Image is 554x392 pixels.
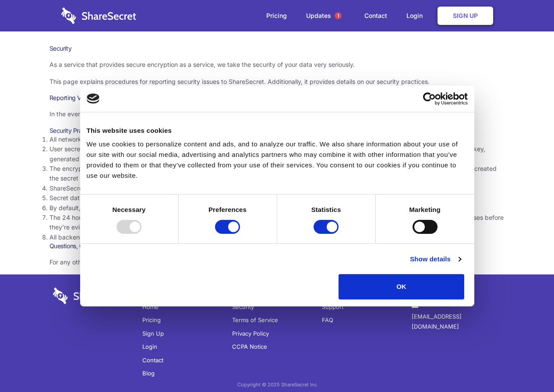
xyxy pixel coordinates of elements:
[87,125,468,136] div: This website uses cookies
[339,274,464,299] button: OK
[49,213,505,232] li: The 24 hour / 1 access rule is just the default. Secrets can be configured to have a maximum expi...
[49,94,505,102] h3: Reporting Vulnerabilities
[142,340,157,353] a: Login
[49,164,505,184] li: The encryption key is not stored anywhere in our system or on our servers, including logs. The on...
[61,7,136,24] img: logo-wordmark-white-trans-d4663122ce5f474addd5e946df7df03e33cb6a1c49d2221995e7729f52c070b2.svg
[438,7,493,25] a: Sign Up
[409,206,441,213] strong: Marketing
[49,135,505,144] li: All network traffic to the [DOMAIN_NAME] website is done over SSL.
[49,144,505,164] li: User secret data is saved encrypted in our database using industry-standard AES 256 bit encryptio...
[49,127,505,135] h3: Security Practices
[142,367,155,380] a: Blog
[322,300,343,313] a: Support
[412,310,501,333] a: [EMAIL_ADDRESS][DOMAIN_NAME]
[232,340,267,353] a: CCPA Notice
[410,254,461,264] a: Show details
[142,313,161,326] a: Pricing
[87,94,100,103] img: logo
[142,300,159,313] a: Home
[49,184,505,193] li: ShareSecret has no way to access or recover an encrypted secret, because we don’t store the encry...
[49,242,505,250] h3: Questions, Comments, etc.
[49,257,505,267] p: For any other non-security related questions or comments, please contact us at , or via the .
[142,354,163,367] a: Contact
[356,2,396,29] a: Contact
[49,232,505,242] li: All backend services that power the ShareSecret service are only accessed via SSL connections.
[335,12,342,19] span: 1
[208,206,247,213] strong: Preferences
[49,77,505,87] p: This page explains procedures for reporting security issues to ShareSecret. Additionally, it prov...
[232,327,269,340] a: Privacy Policy
[258,2,296,29] a: Pricing
[49,45,505,52] h1: Security
[49,109,505,119] p: In the event that you discover a security vulnerability in ShareSecret, we request that you send ...
[142,327,164,340] a: Sign Up
[232,300,254,313] a: Security
[87,139,468,181] div: We use cookies to personalize content and ads, and to analyze our traffic. We also share informat...
[113,206,146,213] strong: Necessary
[49,60,505,69] p: As a service that provides secure encryption as a service, we take the security of your data very...
[232,313,278,326] a: Terms of Service
[311,206,341,213] strong: Statistics
[53,288,128,304] img: logo-wordmark-white-trans-d4663122ce5f474addd5e946df7df03e33cb6a1c49d2221995e7729f52c070b2.svg
[49,203,505,213] li: By default, Secrets expire and are wiped from our system after 24 hours, or after they’re accesse...
[391,92,468,105] a: Usercentrics Cookiebot - opens in a new window
[49,193,505,203] li: Secret data is always encrypted at-rest in our database.
[398,2,436,29] a: Login
[322,313,333,326] a: FAQ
